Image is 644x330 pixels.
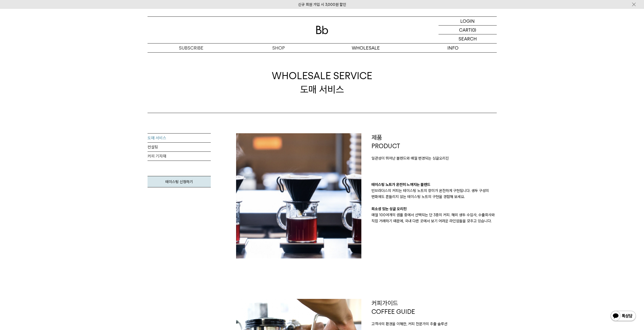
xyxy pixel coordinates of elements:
p: 커피가이드 COFFEE GUIDE [371,299,497,316]
img: 카카오톡 채널 1:1 채팅 버튼 [610,310,636,322]
p: WHOLESALE [322,43,409,52]
p: 빈브라더스의 커피는 테이스팅 노트의 향미가 온전하게 구현됩니다. 생두 구성의 변화에도 흔들리지 않는 테이스팅 노트의 구현을 경험해 보세요. [371,188,497,200]
img: 로고 [316,26,328,34]
a: 신규 회원 가입 시 3,000원 할인 [298,2,346,7]
a: 컨설팅 [148,143,211,152]
span: WHOLESALE SERVICE [272,69,372,82]
a: SHOP [235,43,322,52]
p: 매월 100여개의 샘플 중에서 선택되는 단 3종의 커피. 해외 생두 수입사, 수출회사와 직접 거래하기 때문에, 국내 다른 곳에서 보기 어려운 라인업들을 갖추고 있습니다. [371,212,497,224]
p: SEARCH [459,34,477,43]
p: CART [459,26,471,34]
a: 커피 기자재 [148,152,211,161]
p: LOGIN [460,17,475,25]
a: SUBSCRIBE [148,43,235,52]
a: LOGIN [439,17,497,26]
p: 제품 PRODUCT [371,133,497,150]
p: INFO [409,43,497,52]
a: 테이스팅 신청하기 [148,176,211,187]
p: (0) [471,26,476,34]
a: CART (0) [439,26,497,34]
p: 일관성이 뛰어난 블렌드와 매월 변경되는 싱글오리진 [371,155,497,161]
p: 고객사의 환경을 이해한, 커피 전문가의 추출 솔루션 [371,321,497,327]
p: 테이스팅 노트가 온전히 느껴지는 블렌드 [371,182,497,188]
p: 희소성 있는 싱글 오리진 [371,206,497,212]
div: 도매 서비스 [272,69,372,96]
a: 도매 서비스 [148,134,211,143]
